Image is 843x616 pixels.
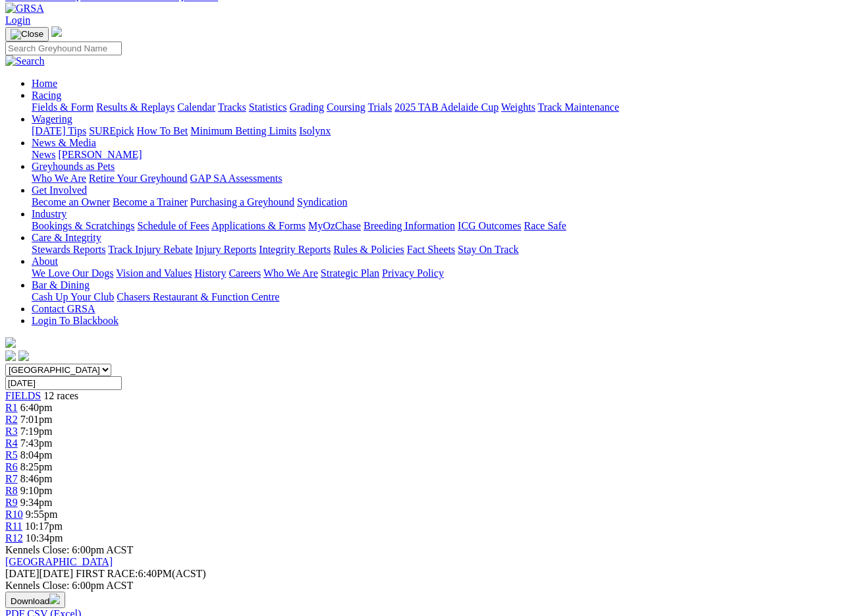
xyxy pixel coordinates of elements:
a: Vision and Values [116,267,192,279]
a: Tracks [218,101,246,113]
div: Wagering [32,125,838,137]
a: Applications & Forms [211,220,306,231]
a: 2025 TAB Adelaide Cup [394,101,499,113]
a: Results & Replays [96,101,175,113]
span: 8:46pm [20,473,53,484]
div: News & Media [32,149,838,161]
span: 9:55pm [26,509,58,520]
span: 7:01pm [20,414,53,425]
a: R5 [5,449,18,461]
a: R10 [5,509,23,520]
a: News & Media [32,137,96,148]
a: R3 [5,426,18,437]
span: 9:10pm [20,485,53,496]
a: Login To Blackbook [32,315,119,326]
div: Bar & Dining [32,291,838,303]
span: R6 [5,461,18,472]
button: Download [5,592,65,608]
a: Calendar [177,101,215,113]
div: Racing [32,101,838,113]
a: Race Safe [524,220,566,231]
a: Fact Sheets [407,244,455,255]
a: Stewards Reports [32,244,105,255]
a: [PERSON_NAME] [58,149,142,160]
a: Purchasing a Greyhound [190,196,294,208]
span: FIRST RACE: [76,568,138,579]
span: [DATE] [5,568,73,579]
a: Retire Your Greyhound [89,173,188,184]
img: twitter.svg [18,350,29,361]
a: Who We Are [32,173,86,184]
a: R8 [5,485,18,496]
a: MyOzChase [308,220,361,231]
a: Rules & Policies [333,244,404,255]
a: ICG Outcomes [458,220,521,231]
a: [GEOGRAPHIC_DATA] [5,556,113,567]
span: FIELDS [5,390,41,401]
a: How To Bet [137,125,188,136]
div: About [32,267,838,279]
div: Care & Integrity [32,244,838,256]
a: Syndication [297,196,347,208]
img: logo-grsa-white.png [5,337,16,348]
span: R1 [5,402,18,413]
a: History [194,267,226,279]
a: Weights [501,101,535,113]
a: Track Injury Rebate [108,244,192,255]
a: We Love Our Dogs [32,267,113,279]
span: 6:40pm [20,402,53,413]
img: Search [5,55,45,67]
a: Get Involved [32,184,87,196]
a: Coursing [327,101,366,113]
a: Injury Reports [195,244,256,255]
input: Search [5,42,122,55]
a: Become a Trainer [113,196,188,208]
div: Kennels Close: 6:00pm ACST [5,580,838,592]
img: GRSA [5,3,44,14]
a: Chasers Restaurant & Function Centre [117,291,279,302]
a: Breeding Information [364,220,455,231]
span: 9:34pm [20,497,53,508]
a: Schedule of Fees [137,220,209,231]
span: 6:40PM(ACST) [76,568,206,579]
a: Racing [32,90,61,101]
button: Toggle navigation [5,27,49,42]
div: Greyhounds as Pets [32,173,838,184]
a: R11 [5,520,22,532]
a: Cash Up Your Club [32,291,114,302]
a: Minimum Betting Limits [190,125,296,136]
a: Wagering [32,113,72,125]
input: Select date [5,376,122,390]
a: About [32,256,58,267]
span: 10:34pm [26,532,63,544]
a: Become an Owner [32,196,110,208]
a: R12 [5,532,23,544]
a: Care & Integrity [32,232,101,243]
a: Home [32,78,57,89]
a: R9 [5,497,18,508]
a: Bar & Dining [32,279,90,291]
a: Industry [32,208,67,219]
a: News [32,149,55,160]
span: 8:25pm [20,461,53,472]
a: Bookings & Scratchings [32,220,134,231]
a: Fields & Form [32,101,94,113]
a: Grading [290,101,324,113]
a: [DATE] Tips [32,125,86,136]
a: Contact GRSA [32,303,95,314]
a: Stay On Track [458,244,518,255]
a: Privacy Policy [382,267,444,279]
span: 7:19pm [20,426,53,437]
span: 7:43pm [20,437,53,449]
a: Track Maintenance [538,101,619,113]
a: Greyhounds as Pets [32,161,115,172]
span: 8:04pm [20,449,53,461]
span: R7 [5,473,18,484]
a: Statistics [249,101,287,113]
a: GAP SA Assessments [190,173,283,184]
